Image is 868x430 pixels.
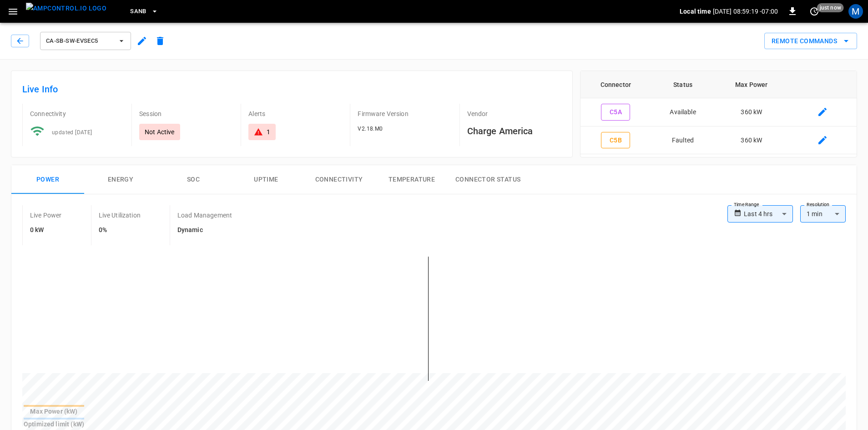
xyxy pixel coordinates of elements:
p: Alerts [248,109,343,118]
td: 360 kW [715,98,788,126]
th: Max Power [715,71,788,98]
p: Not Active [145,127,175,137]
button: set refresh interval [807,4,822,19]
h6: Charge America [467,124,561,138]
p: [DATE] 08:59:19 -07:00 [713,7,778,16]
th: Status [651,71,715,98]
span: just now [817,3,844,12]
button: Temperature [375,165,448,194]
span: updated [DATE] [52,129,92,136]
label: Resolution [807,201,829,208]
div: 1 min [800,205,846,223]
button: Remote Commands [764,33,857,50]
p: Live Utilization [99,211,141,220]
h6: 0% [99,225,141,235]
span: V2.18.M0 [358,126,383,132]
p: Connectivity [30,109,124,118]
button: Energy [84,165,157,194]
p: Firmware Version [358,109,452,118]
img: ampcontrol.io logo [26,3,106,14]
p: Live Power [30,211,62,220]
span: SanB [130,6,146,17]
div: remote commands options [764,33,857,50]
label: Time Range [734,201,759,208]
button: SanB [126,3,162,20]
p: Session [139,109,233,118]
button: ca-sb-sw-evseC5 [40,32,131,50]
button: Power [11,165,84,194]
button: C5A [601,104,630,121]
span: ca-sb-sw-evseC5 [46,36,113,46]
div: profile-icon [848,4,863,19]
td: Faulted [651,126,715,155]
button: Uptime [230,165,303,194]
p: Vendor [467,109,561,118]
td: Available [651,98,715,126]
h6: Dynamic [177,225,232,235]
p: Local time [680,7,711,16]
div: Last 4 hrs [744,205,793,223]
div: 1 [267,127,270,137]
p: Load Management [177,211,232,220]
td: 360 kW [715,126,788,155]
button: SOC [157,165,230,194]
h6: 0 kW [30,225,62,235]
h6: Live Info [22,82,561,96]
button: Connectivity [303,165,375,194]
button: Connector Status [448,165,528,194]
table: connector table [580,71,857,154]
th: Connector [580,71,651,98]
button: C5B [601,132,630,149]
